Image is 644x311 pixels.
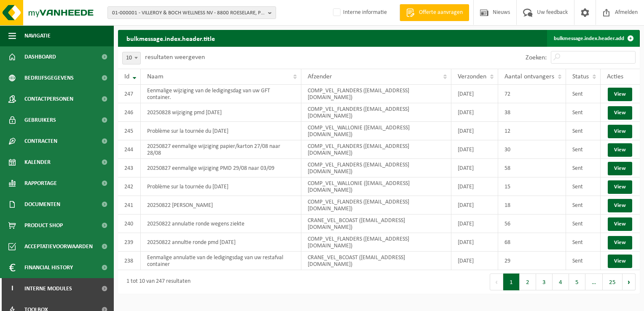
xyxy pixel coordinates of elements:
[24,67,74,88] span: Bedrijfsgegevens
[451,233,498,252] td: [DATE]
[24,152,51,173] span: Kalender
[566,159,601,177] td: Sent
[141,103,301,122] td: 20250828 wijziging pmd [DATE]
[585,273,603,290] span: …
[520,273,536,290] button: 2
[608,143,632,157] a: View
[24,236,93,257] span: Acceptatievoorwaarden
[24,173,57,194] span: Rapportage
[566,214,601,233] td: Sent
[24,194,60,215] span: Documenten
[566,252,601,270] td: Sent
[24,215,63,236] span: Product Shop
[122,274,191,290] div: 1 tot 10 van 247 resultaten
[301,177,451,196] td: COMP_VEL_WALLONIE ([EMAIL_ADDRESS][DOMAIN_NAME])
[458,73,486,80] span: Verzonden
[498,214,566,233] td: 56
[122,52,141,64] span: 10
[569,273,585,290] button: 5
[498,159,566,177] td: 58
[498,252,566,270] td: 29
[572,73,589,80] span: Status
[118,177,141,196] td: 242
[566,140,601,159] td: Sent
[400,4,469,21] a: Offerte aanvragen
[118,214,141,233] td: 240
[24,278,72,299] span: Interne modules
[24,46,56,67] span: Dashboard
[301,85,451,103] td: COMP_VEL_FLANDERS ([EMAIL_ADDRESS][DOMAIN_NAME])
[504,73,554,80] span: Aantal ontvangers
[566,85,601,103] td: Sent
[566,177,601,196] td: Sent
[24,25,51,46] span: Navigatie
[118,122,141,140] td: 245
[24,131,57,152] span: Contracten
[124,73,129,80] span: Id
[451,214,498,233] td: [DATE]
[498,85,566,103] td: 72
[451,122,498,140] td: [DATE]
[547,30,639,47] a: bulkmessage.index.header.add
[603,273,623,290] button: 25
[553,273,569,290] button: 4
[498,122,566,140] td: 12
[608,255,632,268] a: View
[118,159,141,177] td: 243
[118,140,141,159] td: 244
[118,30,223,46] h2: bulkmessage.index.header.title
[24,88,73,110] span: Contactpersonen
[566,233,601,252] td: Sent
[24,110,56,131] span: Gebruikers
[118,85,141,103] td: 247
[301,140,451,159] td: COMP_VEL_FLANDERS ([EMAIL_ADDRESS][DOMAIN_NAME])
[141,159,301,177] td: 20250827 eenmalige wijziging PMD 29/08 naar 03/09
[8,278,16,299] span: I
[498,233,566,252] td: 68
[608,88,632,101] a: View
[301,233,451,252] td: COMP_VEL_FLANDERS ([EMAIL_ADDRESS][DOMAIN_NAME])
[141,196,301,214] td: 20250822 [PERSON_NAME]
[301,122,451,140] td: COMP_VEL_WALLONIE ([EMAIL_ADDRESS][DOMAIN_NAME])
[503,273,520,290] button: 1
[301,159,451,177] td: COMP_VEL_FLANDERS ([EMAIL_ADDRESS][DOMAIN_NAME])
[123,52,140,64] span: 10
[118,103,141,122] td: 246
[331,6,387,19] label: Interne informatie
[141,177,301,196] td: Problème sur la tournée du [DATE]
[107,6,276,19] button: 01-000001 - VILLEROY & BOCH WELLNESS NV - 8800 ROESELARE, POPULIERSTRAAT 1
[141,252,301,270] td: Eenmalige annulatie van de ledigingsdag van uw restafval container
[301,214,451,233] td: CRANE_VEL_BCOAST ([EMAIL_ADDRESS][DOMAIN_NAME])
[451,140,498,159] td: [DATE]
[451,177,498,196] td: [DATE]
[608,180,632,194] a: View
[498,177,566,196] td: 15
[301,252,451,270] td: CRANE_VEL_BCOAST ([EMAIL_ADDRESS][DOMAIN_NAME])
[451,159,498,177] td: [DATE]
[118,233,141,252] td: 239
[451,196,498,214] td: [DATE]
[141,214,301,233] td: 20250822 annulatie ronde wegens ziekte
[498,140,566,159] td: 30
[308,73,332,80] span: Afzender
[141,85,301,103] td: Eenmalige wijziging van de ledigingsdag van uw GFT container.
[608,125,632,138] a: View
[451,252,498,270] td: [DATE]
[566,196,601,214] td: Sent
[498,103,566,122] td: 38
[623,273,636,290] button: Next
[451,85,498,103] td: [DATE]
[145,54,205,61] label: resultaten weergeven
[608,199,632,212] a: View
[526,54,547,61] label: Zoeken:
[451,103,498,122] td: [DATE]
[608,217,632,231] a: View
[301,196,451,214] td: COMP_VEL_FLANDERS ([EMAIL_ADDRESS][DOMAIN_NAME])
[118,196,141,214] td: 241
[566,122,601,140] td: Sent
[566,103,601,122] td: Sent
[147,73,164,80] span: Naam
[608,162,632,175] a: View
[608,236,632,249] a: View
[607,73,623,80] span: Acties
